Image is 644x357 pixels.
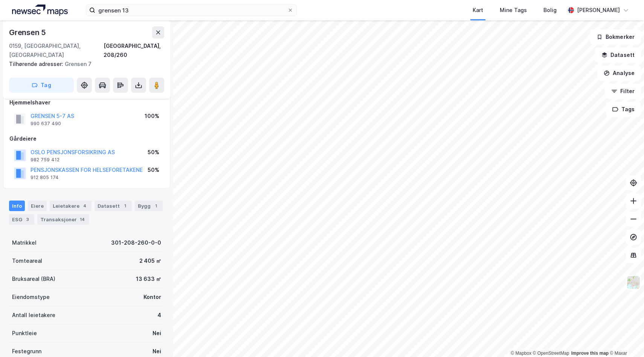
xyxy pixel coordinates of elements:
a: Improve this map [571,351,609,356]
div: 912 805 174 [31,175,59,181]
div: Matrikkel [12,238,37,247]
div: Nei [153,329,161,338]
div: Datasett [95,201,132,211]
div: Antall leietakere [12,311,55,320]
div: Nei [153,347,161,356]
div: Mine Tags [500,6,527,15]
div: 50% [148,165,159,175]
img: Z [626,275,641,290]
div: 3 [24,216,31,223]
iframe: Chat Widget [606,321,644,357]
button: Tags [606,102,641,117]
div: 4 [81,202,89,210]
div: Eiendomstype [12,293,50,302]
button: Tag [9,78,74,93]
span: Tilhørende adresser: [9,61,65,67]
div: 100% [145,112,159,121]
div: Hjemmelshaver [9,98,164,107]
div: Grensen 5 [9,26,47,38]
div: 0159, [GEOGRAPHIC_DATA], [GEOGRAPHIC_DATA] [9,41,104,60]
a: OpenStreetMap [533,351,569,356]
button: Datasett [595,47,641,63]
div: 2 405 ㎡ [139,256,161,265]
div: 14 [78,216,86,223]
button: Bokmerker [590,29,641,44]
div: 982 759 412 [31,157,60,163]
div: Info [9,201,25,211]
div: 50% [148,148,159,157]
div: 1 [121,202,129,210]
div: 301-208-260-0-0 [111,238,161,247]
input: Søk på adresse, matrikkel, gårdeiere, leietakere eller personer [95,5,287,16]
div: Grensen 7 [9,60,158,69]
div: Eiere [28,201,47,211]
div: Transaksjoner [37,214,89,225]
div: 13 633 ㎡ [136,274,161,283]
div: Tomteareal [12,256,42,265]
div: Leietakere [50,201,92,211]
img: logo.a4113a55bc3d86da70a041830d287a7e.svg [12,5,68,16]
div: ESG [9,214,34,225]
div: Kontor [143,293,161,302]
div: 990 637 490 [31,121,61,127]
div: Bygg [135,201,163,211]
div: Kontrollprogram for chat [606,321,644,357]
button: Analyse [597,66,641,81]
div: Punktleie [12,329,37,338]
button: Filter [605,84,641,99]
div: 4 [157,311,161,320]
div: [GEOGRAPHIC_DATA], 208/260 [104,41,164,60]
div: Gårdeiere [9,134,164,143]
div: Bolig [543,6,557,15]
div: Bruksareal (BRA) [12,274,55,283]
div: Festegrunn [12,347,41,356]
div: 1 [152,202,160,210]
div: Kart [473,6,483,15]
div: [PERSON_NAME] [577,6,620,15]
a: Mapbox [511,351,531,356]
